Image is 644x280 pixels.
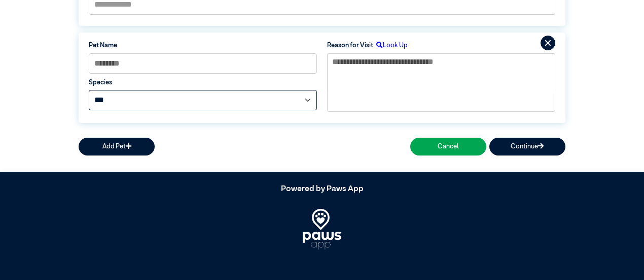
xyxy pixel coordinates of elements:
button: Continue [489,138,565,155]
label: Reason for Visit [327,41,373,50]
img: PawsApp [303,209,342,250]
button: Cancel [410,138,486,155]
button: Add Pet [79,138,155,155]
label: Look Up [373,41,408,50]
label: Species [89,78,317,87]
h5: Powered by Paws App [79,184,565,194]
label: Pet Name [89,41,317,50]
